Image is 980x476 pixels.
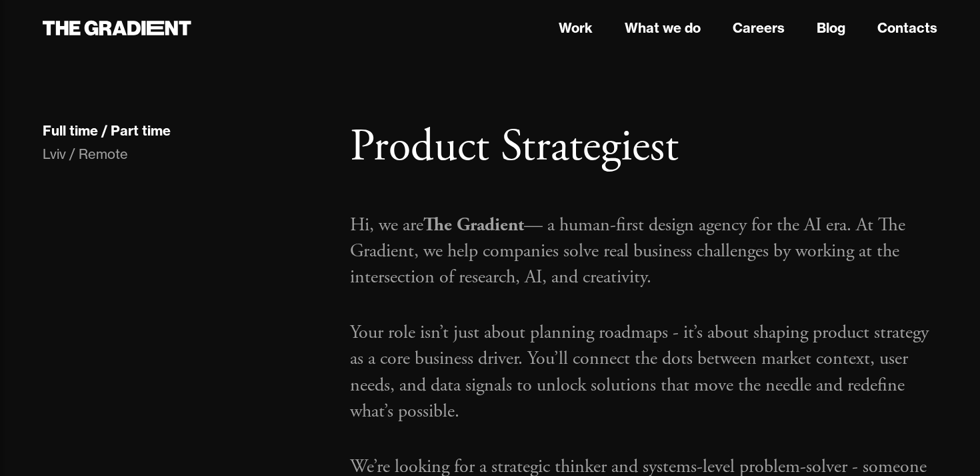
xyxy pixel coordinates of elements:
[559,18,593,38] a: Work
[350,212,937,291] p: Hi, we are — a human-first design agency for the AI era. At The Gradient, we help companies solve...
[350,320,937,425] p: Your role isn’t just about planning roadmaps - it’s about shaping product strategy as a core busi...
[423,213,524,237] strong: The Gradient
[877,18,937,38] a: Contacts
[350,120,937,175] h1: Product Strategiest
[817,18,845,38] a: Blog
[625,18,701,38] a: What we do
[43,145,323,164] div: Lviv / Remote
[733,18,785,38] a: Careers
[43,122,171,140] div: Full time / Part time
